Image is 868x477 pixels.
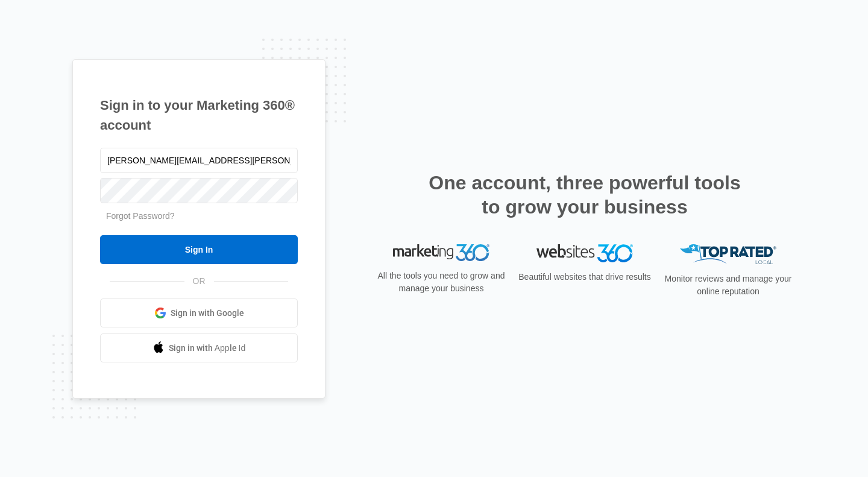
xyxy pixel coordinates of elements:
span: Sign in with Apple Id [169,342,246,355]
input: Sign In [100,235,298,264]
p: All the tools you need to grow and manage your business [374,270,509,295]
h2: One account, three powerful tools to grow your business [425,171,744,219]
img: Websites 360 [536,244,633,262]
img: Marketing 360 [393,244,489,261]
a: Forgot Password? [106,211,175,221]
img: Top Rated Local [680,244,776,264]
a: Sign in with Google [100,299,298,327]
span: Sign in with Google [171,307,244,320]
p: Beautiful websites that drive results [517,271,652,283]
input: Email [100,148,298,173]
span: OR [184,275,214,288]
a: Sign in with Apple Id [100,333,298,362]
p: Monitor reviews and manage your online reputation [661,273,796,298]
h1: Sign in to your Marketing 360® account [100,95,298,135]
